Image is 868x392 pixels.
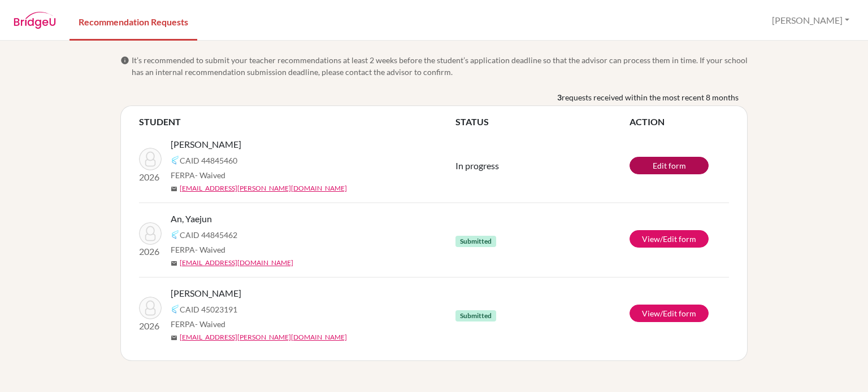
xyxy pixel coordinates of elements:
[139,297,162,319] img: Lee, Haram
[14,12,56,29] img: BridgeU logo
[630,115,729,129] th: ACTION
[195,319,225,329] span: - Waived
[180,155,237,166] span: CAID 44845460
[195,170,225,180] span: - Waived
[120,56,129,65] span: info
[630,157,709,174] a: Edit form
[455,236,496,247] span: Submitted
[139,115,455,129] th: STUDENT
[180,332,347,342] a: [EMAIL_ADDRESS][PERSON_NAME][DOMAIN_NAME]
[171,244,225,256] span: FERPA
[562,91,739,103] span: requests received within the most recent 8 months
[171,212,212,226] span: An, Yaejun
[557,91,562,103] b: 3
[139,245,162,258] p: 2026
[180,229,237,241] span: CAID 44845462
[171,186,177,192] span: mail
[171,305,180,314] img: Common App logo
[171,260,177,267] span: mail
[455,115,630,129] th: STATUS
[455,310,496,321] span: Submitted
[171,318,225,330] span: FERPA
[139,222,162,245] img: An, Yaejun
[171,230,180,239] img: Common App logo
[455,160,499,171] span: In progress
[171,156,180,165] img: Common App logo
[139,170,162,184] p: 2026
[630,230,709,248] a: View/Edit form
[180,183,347,193] a: [EMAIL_ADDRESS][PERSON_NAME][DOMAIN_NAME]
[630,305,709,322] a: View/Edit form
[171,169,225,181] span: FERPA
[180,303,237,315] span: CAID 45023191
[139,319,162,333] p: 2026
[139,148,162,170] img: Lee, Ezariah
[195,245,225,254] span: - Waived
[132,54,748,78] span: It’s recommended to submit your teacher recommendations at least 2 weeks before the student’s app...
[171,287,241,300] span: [PERSON_NAME]
[70,2,197,41] a: Recommendation Requests
[767,10,854,31] button: [PERSON_NAME]
[171,138,241,151] span: [PERSON_NAME]
[180,258,293,268] a: [EMAIL_ADDRESS][DOMAIN_NAME]
[171,334,177,341] span: mail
